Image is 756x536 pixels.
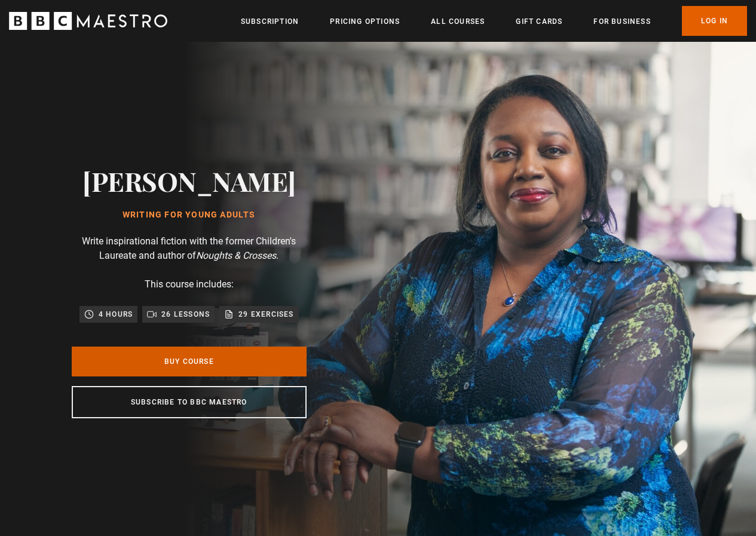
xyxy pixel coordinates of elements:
[682,6,747,36] a: Log In
[9,12,167,30] svg: BBC Maestro
[82,210,296,220] h1: Writing for Young Adults
[72,386,307,418] a: Subscribe to BBC Maestro
[72,347,307,376] a: Buy Course
[72,234,307,263] p: Write inspirational fiction with the former Children's Laureate and author of .
[161,308,210,320] p: 26 lessons
[145,277,234,292] p: This course includes:
[82,166,296,196] h2: [PERSON_NAME]
[238,308,293,320] p: 29 exercises
[593,16,650,27] a: For business
[330,16,400,27] a: Pricing Options
[99,308,133,320] p: 4 hours
[431,16,485,27] a: All Courses
[241,6,747,36] nav: Primary
[241,16,299,27] a: Subscription
[516,16,562,27] a: Gift Cards
[196,250,276,261] i: Noughts & Crosses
